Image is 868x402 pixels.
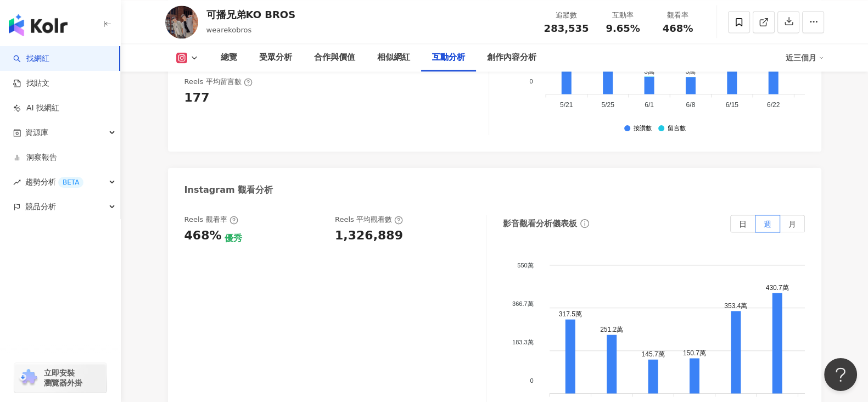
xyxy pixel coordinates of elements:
div: 468% [184,227,222,244]
span: 9.65% [606,23,640,34]
span: 立即安裝 瀏覽器外掛 [44,368,82,388]
tspan: 0 [530,377,533,384]
span: 資源庫 [25,120,48,145]
span: 月 [788,219,796,228]
tspan: 5/25 [602,102,615,109]
div: Reels 平均觀看數 [335,215,403,225]
tspan: 6/15 [726,102,739,109]
a: chrome extension立即安裝 瀏覽器外掛 [14,363,107,393]
div: 按讚數 [634,125,652,132]
div: 留言數 [668,125,686,132]
div: 追蹤數 [544,10,589,21]
a: 找貼文 [13,78,49,89]
tspan: 0 [529,78,533,85]
span: info-circle [579,217,591,230]
div: 可播兄弟KO BROS [206,8,296,21]
div: Instagram 觀看分析 [184,184,273,196]
tspan: 6/22 [767,102,780,109]
div: 互動率 [602,10,644,21]
a: search找網紅 [13,53,49,64]
tspan: 550萬 [517,262,533,269]
img: KOL Avatar [165,5,198,38]
div: Reels 平均留言數 [184,77,253,87]
img: chrome extension [18,369,39,387]
div: 近三個月 [786,49,824,66]
span: 468% [663,23,693,34]
div: 創作內容分析 [487,51,536,64]
span: 趨勢分析 [25,170,83,194]
div: 互動分析 [432,51,465,64]
a: AI 找網紅 [13,103,59,114]
tspan: 366.7萬 [512,300,533,307]
tspan: 5/21 [560,102,573,109]
div: Reels 觀看率 [184,215,238,225]
span: 日 [739,219,747,228]
div: 觀看率 [657,10,699,21]
div: 優秀 [224,232,242,244]
div: BETA [58,177,83,188]
img: logo [9,14,68,36]
div: 影音觀看分析儀表板 [503,218,577,230]
a: 洞察報告 [13,152,57,163]
span: 週 [764,219,771,228]
span: 競品分析 [25,194,56,219]
span: rise [13,178,21,186]
span: 283,535 [544,23,589,34]
div: 177 [184,90,210,107]
div: 1,326,889 [335,227,403,244]
tspan: 6/8 [686,102,696,109]
div: 受眾分析 [259,51,292,64]
span: wearekobros [206,26,252,34]
tspan: 183.3萬 [512,339,533,345]
tspan: 6/1 [645,102,654,109]
div: 總覽 [221,51,237,64]
iframe: Help Scout Beacon - Open [824,358,857,391]
div: 合作與價值 [314,51,355,64]
div: 相似網紅 [377,51,410,64]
